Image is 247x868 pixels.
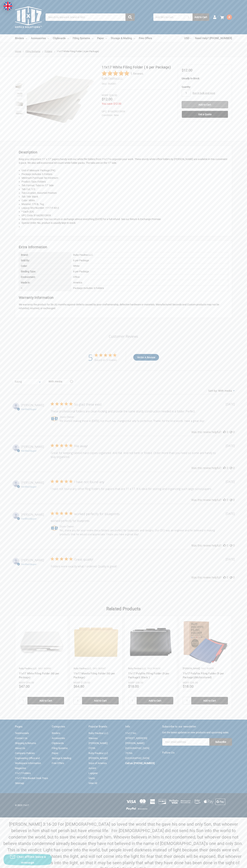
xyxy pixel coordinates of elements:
p: We warranty the product for Six (6) months against defects caused by poor craftsmanship, defectiv... [19,303,228,310]
div: 0 [233,466,235,470]
div: MSRP [183,681,190,685]
li: Minimum Purchase: No minimum [22,176,228,180]
a: Accessories [31,34,49,42]
span: Verified Buyer [21,485,37,488]
div: 0 [227,575,228,579]
div: Was this review helpful? [191,543,221,547]
input: Add to Cart [191,697,228,704]
label: Quantity: [182,85,228,89]
button: Add to Cart [193,13,209,21]
input: Add to Cart [182,101,228,108]
span: $12.00 [182,68,192,72]
p: SKU: 563080 [38,667,51,670]
a: Paper [97,34,107,42]
li: Tab Format: Tabs on 17" Side [22,184,228,187]
div: 0 [233,430,235,434]
li: Material: 175 lb. Tag [22,202,228,206]
div: worked perfectly for blueprints [74,512,120,516]
span: 0 [227,14,232,20]
a: 11x17 Polyfite Filing Folder (9 per Package)( Black ) [128,672,169,679]
a: Itoya of America [89,762,107,765]
input: Add to Cart [137,697,173,704]
span: Verified Buyer [21,408,37,411]
h2: Description [19,149,228,155]
input: Add to Cart [82,697,119,704]
p: Ruby Paulina LLC. [19,667,37,670]
span: Filing Systems [26,50,40,53]
div: Store Owner [60,525,74,528]
a: Ruby Paulina LLC. [89,732,109,735]
div: I have not found any [74,480,104,484]
span: Vickie C. [21,513,44,517]
span: Paul M. [21,481,44,485]
div: 5 out of 5 stars [51,444,72,447]
a: Binders [15,34,27,42]
p: SKU: 563047 [93,667,106,670]
button: This review was not helpful [230,575,232,579]
a: Call us: [PHONE_NUMBER] [125,762,155,765]
input: Add SKU to Cart [153,13,184,21]
div: Package Includes: 6 Folders [71,286,228,291]
a: Accent [89,767,96,770]
span: Chat offline leave a message [17,855,46,864]
button: Write A Review [133,354,159,361]
li: UPC Code: 816628013939 [22,214,228,217]
img: 11x17 White Filing Folder ( 6 per Package) [16,91,23,99]
li: Legacy SKU Number: 1117-F-60-2 [22,206,228,210]
a: Paper [52,752,58,755]
button: Chat offline leave a message [4,854,52,865]
div: Great quality! [74,557,93,562]
img: 11x17 Manila Filing Folder (60 per Package) [74,620,119,665]
dd: New [102,113,170,117]
a: Home [15,50,21,53]
div: 6 per Package [71,258,228,263]
div: 0 [227,430,228,434]
a: ITOYA [89,747,95,750]
div: [DATE] [226,480,235,484]
a: 11x17 Polyfite Filing Folder (9 per Package) (Red, Blue, & Black) [183,620,228,665]
a: Ruby Paulina LLC. [102,77,123,80]
div: Was this review helpful? [191,498,221,502]
span: $36.00 [135,681,143,684]
a: Clipboards [52,742,64,745]
h1: 11x17 White Filing Folder ( 6 per Package) [102,64,172,70]
div: 5 [88,351,93,363]
div: MSRP [19,681,26,685]
p: SKU: 563690 [201,667,214,670]
button: This review was helpful [223,575,226,579]
div: Rating [15,380,22,383]
li: Product Type: Folders [22,180,228,184]
dt: Condition: [102,113,113,117]
a: 11x17 White Filing Folder (60 per Package) [19,620,64,665]
p: Customer Reviews [68,334,179,339]
a: Binders [52,732,60,735]
a: Engineering Office and Workspace Information Magazine [15,757,41,770]
span: Verified Buyer [21,563,37,566]
a: 11x17 Wire Basket Desk Trays [15,777,48,780]
div: 5 out of 5 stars [51,402,72,405]
address: 11x17 Inc. [STREET_ADDRESS][PERSON_NAME] [GEOGRAPHIC_DATA] 75766 [GEOGRAPHIC_DATA] [125,731,158,761]
a: [PERSON_NAME] [89,757,108,760]
div: Based on 5 reviews [95,358,117,362]
div: 5 out of 5 stars [51,557,72,560]
a: Storage & Mailing [52,757,71,760]
p: [PERSON_NAME] [183,667,200,670]
span: $18.00 [128,684,139,689]
p: © 2025 11x17 [15,804,122,807]
li: Package Includes: 6 Folders [22,172,228,176]
p: Ruby Paulina LLC. [74,667,92,670]
a: USD [184,34,191,42]
div: Was this review helpful? [191,466,221,470]
div: 0 [227,543,228,547]
h2: Related Products [15,605,232,612]
div: 5 out of 5 stars [51,480,72,483]
a: Ruby Paulina LLC [89,752,108,755]
h5: Popular Brands [89,725,122,729]
div: [DATE] [226,402,235,406]
div: Office [71,275,228,280]
img: 11x17.com [15,4,42,31]
div: File away! [74,444,87,448]
div: [DATE] [226,444,235,448]
a: Buy in bulk and save [193,92,215,94]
